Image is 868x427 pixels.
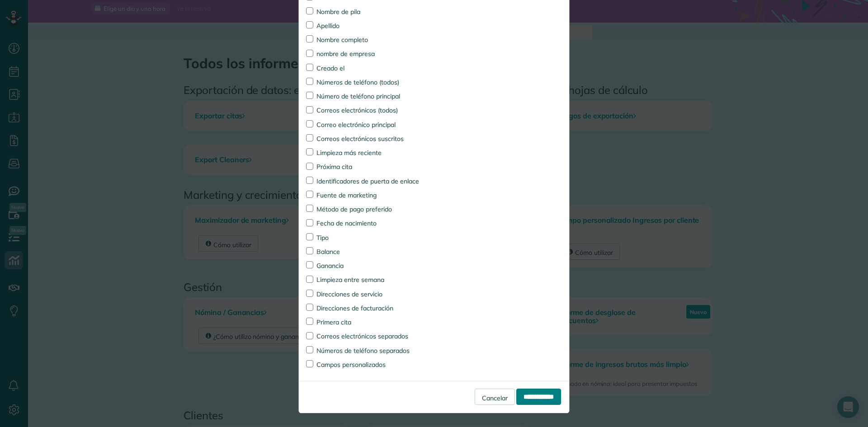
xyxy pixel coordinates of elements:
[316,219,377,227] font: Fecha de nacimiento
[316,247,340,255] font: Balance
[316,191,377,199] font: Fuente de marketing
[316,233,329,241] font: Tipo
[316,7,360,15] font: Nombre de pila
[316,134,404,142] font: Correos electrónicos suscritos
[316,290,382,298] font: Direcciones de servicio
[316,106,398,114] font: Correos electrónicos (todos)
[316,262,344,270] font: Ganancia
[316,318,351,326] font: Primera cita
[475,389,515,405] a: Cancelar
[316,36,368,44] font: Nombre completo
[316,332,408,340] font: Correos electrónicos separados
[316,205,392,213] font: Método de pago preferido
[316,50,375,58] font: nombre de empresa
[316,177,419,185] font: Identificadores de puerta de enlace
[316,78,399,86] font: Números de teléfono (todos)
[316,304,393,312] font: Direcciones de facturación
[316,276,384,284] font: Limpieza entre semana
[316,64,344,72] font: Creado el
[316,120,396,128] font: Correo electrónico principal
[316,92,400,100] font: Número de teléfono principal
[316,163,352,171] font: Próxima cita
[316,360,386,368] font: Campos personalizados
[316,149,382,157] font: Limpieza más reciente
[316,21,340,29] font: Apellido
[482,394,508,402] font: Cancelar
[316,346,410,354] font: Números de teléfono separados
